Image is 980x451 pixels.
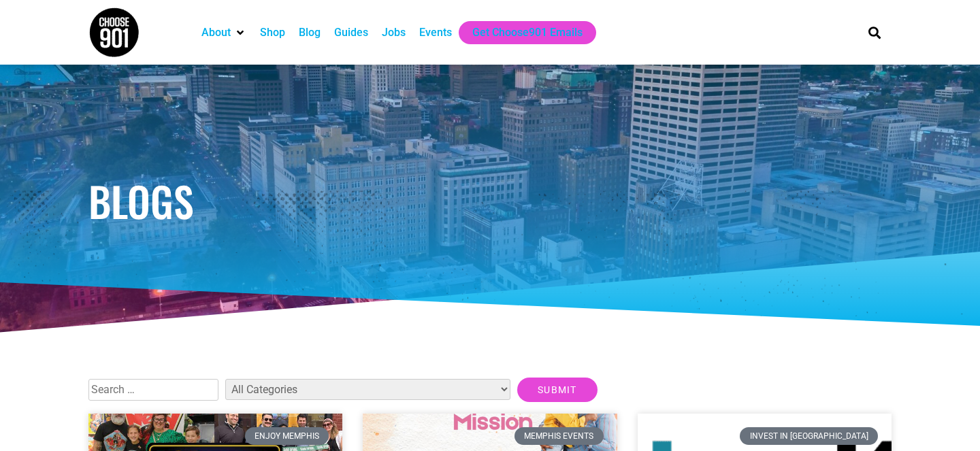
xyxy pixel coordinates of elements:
[195,21,253,44] div: About
[299,24,321,41] a: Blog
[864,21,886,44] div: Search
[419,24,452,41] a: Events
[88,180,892,221] h1: Blogs
[472,24,583,41] a: Get Choose901 Emails
[740,427,878,445] div: Invest in [GEOGRAPHIC_DATA]
[201,24,231,41] a: About
[88,379,218,401] input: Search …
[245,427,329,445] div: Enjoy Memphis
[514,427,604,445] div: Memphis Events
[195,21,845,44] nav: Main nav
[260,24,285,41] a: Shop
[334,24,368,41] a: Guides
[382,24,406,41] a: Jobs
[517,378,598,402] input: Submit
